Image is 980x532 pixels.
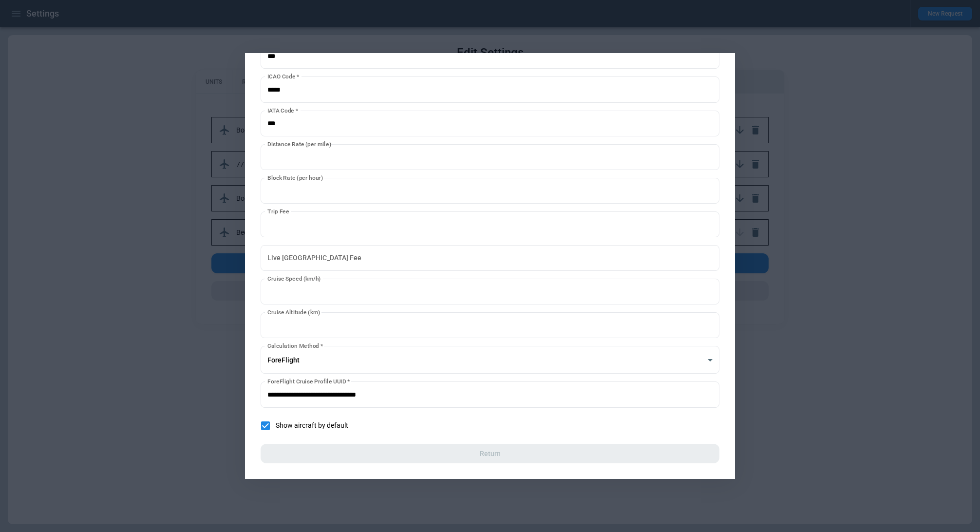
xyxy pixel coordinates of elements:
div: ForeFlight [261,346,719,374]
label: IATA Code [267,106,298,114]
label: Calculation Method [267,342,323,350]
label: Cruise Speed (km/h) [267,274,321,283]
label: Distance Rate (per mile) [267,140,331,148]
label: ForeFlight Cruise Profile UUID [267,378,350,386]
label: ICAO Code [267,73,299,81]
label: Cruise Altitude (km) [267,308,320,316]
label: Trip Fee [267,207,289,215]
label: Block Rate (per hour) [267,173,323,182]
span: Show aircraft by default [276,421,348,430]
